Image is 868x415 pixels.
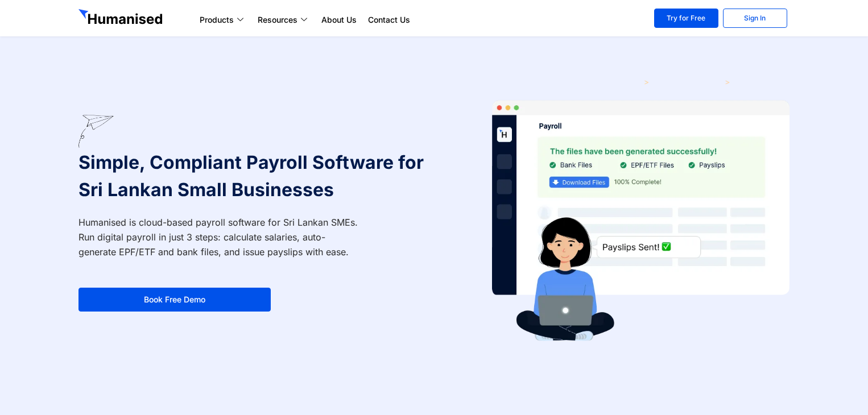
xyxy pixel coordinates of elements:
a: Sign In [723,9,787,28]
h1: Simple, Compliant Payroll Software for Sri Lankan Small Businesses [78,149,428,204]
a: Contact Us [362,13,416,27]
p: Humanised is cloud-based payroll software for Sri Lankan SMEs. Run digital payroll in just 3 step... [78,215,358,259]
img: GetHumanised Logo [78,9,165,27]
a: Try for Free [654,9,718,28]
a: Products [194,13,252,27]
a: Book Free Demo [78,288,271,312]
a: Resources [252,13,316,27]
a: About Us [316,13,362,27]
